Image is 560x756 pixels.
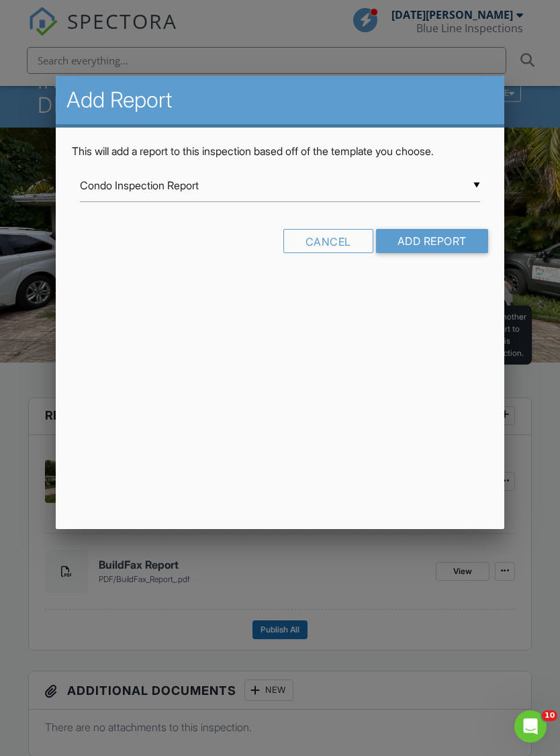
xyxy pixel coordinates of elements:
[542,710,557,721] span: 10
[376,229,488,253] input: Add Report
[514,710,547,743] iframe: Intercom live chat
[283,229,373,253] div: Cancel
[72,144,487,158] p: This will add a report to this inspection based off of the template you choose.
[66,87,493,113] h2: Add Report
